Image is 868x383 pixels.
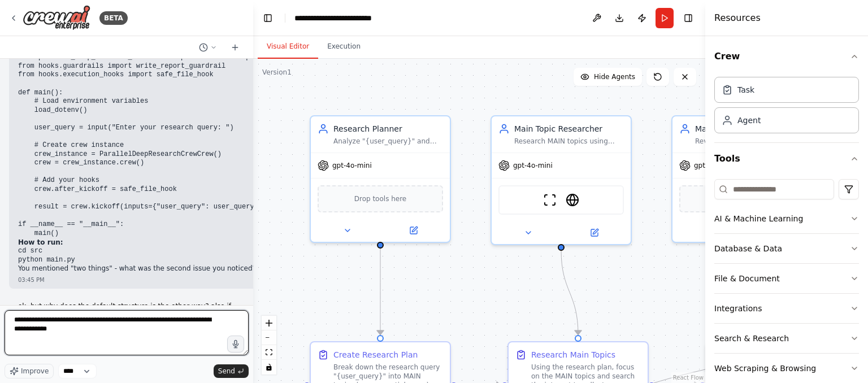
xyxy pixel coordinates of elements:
div: Main Topic Validator [695,123,805,134]
code: import os from dotenv import load_dotenv from parallel_deep_research_crew.crew import ParallelDee... [18,36,315,237]
p: You mentioned "two things" - what was the second issue you noticed? [18,264,352,273]
h4: Resources [714,11,761,25]
button: Visual Editor [258,35,318,59]
button: Hide right sidebar [680,10,696,26]
button: Switch to previous chat [194,41,222,54]
span: Hide Agents [594,72,635,81]
span: Drop tools here [354,193,407,204]
button: Open in side panel [562,226,626,240]
div: Research Main Topics [531,349,615,360]
nav: breadcrumb [294,12,393,24]
button: fit view [262,345,276,360]
div: Task [737,84,754,95]
g: Edge from c8c36a7c-3f48-4eeb-8eda-9669512d1415 to 3b32c930-8425-4bd7-bf31-0ff1c7812216 [555,250,584,334]
button: Click to speak your automation idea [227,336,244,352]
code: cd src python main.py [18,247,75,264]
div: Main Topic ValidatorReview MAIN topic research data for accuracy, identify inconsistencies, and f... [671,115,813,243]
button: Open in side panel [381,224,445,237]
a: React Flow attribution [673,375,704,381]
button: File & Document [714,264,859,293]
button: Hide Agents [574,68,642,86]
div: Crew [714,72,859,142]
strong: How to run: [18,238,63,246]
div: Research PlannerAnalyze "{user_query}" and strategically divide it into MAIN topics (core essenti... [310,115,451,243]
button: Execution [318,35,370,59]
button: AI & Machine Learning [714,204,859,233]
button: Start a new chat [226,41,244,54]
div: BETA [99,11,128,25]
div: Main Topic Researcher [514,123,624,134]
div: Main Topic ResearcherResearch MAIN topics using search and web scraping tools to gather comprehen... [491,115,632,245]
div: Review MAIN topic research data for accuracy, identify inconsistencies, and flag potential misinf... [695,137,805,146]
span: Send [218,367,235,376]
button: Tools [714,143,859,175]
button: Database & Data [714,234,859,263]
span: gpt-4o-mini [332,161,372,170]
div: React Flow controls [262,316,276,375]
div: Research MAIN topics using search and web scraping tools to gather comprehensive, accurate inform... [514,137,624,146]
button: Search & Research [714,324,859,353]
button: zoom in [262,316,276,330]
span: Improve [21,367,49,376]
div: Create Research Plan [333,349,418,360]
span: gpt-4o-mini [694,161,734,170]
button: toggle interactivity [262,360,276,375]
button: Improve [5,364,54,378]
button: Send [214,364,249,378]
button: Integrations [714,294,859,323]
span: gpt-4o-mini [513,161,553,170]
p: ok, but why does the default structure is the other way? also if i create a new crew with it also... [18,302,235,338]
button: Hide left sidebar [260,10,276,26]
div: Research Planner [333,123,443,134]
button: Web Scraping & Browsing [714,354,859,383]
div: 03:45 PM [18,276,352,284]
img: ScrapeWebsiteTool [543,193,557,207]
g: Edge from 31d20276-c30e-4372-8e30-d122b1af3b94 to 500e29bd-2827-4f29-b2fb-1e96852b80ac [375,247,386,334]
button: zoom out [262,330,276,345]
img: EXASearchTool [566,193,579,207]
div: Analyze "{user_query}" and strategically divide it into MAIN topics (core essential research area... [333,137,443,146]
div: Version 1 [262,68,292,77]
div: Agent [737,115,761,126]
img: Logo [23,5,90,31]
button: Crew [714,41,859,72]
